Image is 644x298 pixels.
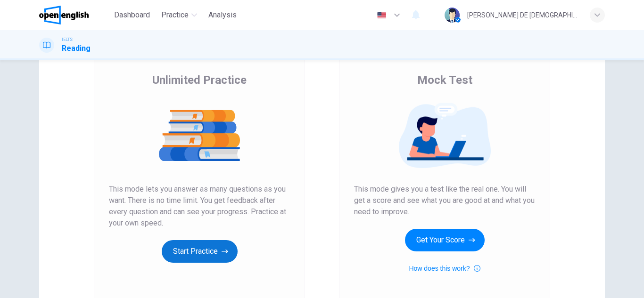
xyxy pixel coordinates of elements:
[445,8,460,23] img: Profile picture
[405,229,485,251] button: Get Your Score
[205,7,240,24] button: Analysis
[467,9,578,21] div: [PERSON_NAME] DE [DEMOGRAPHIC_DATA][PERSON_NAME]
[409,263,480,274] button: How does this work?
[152,72,247,88] span: Unlimited Practice
[110,7,154,24] button: Dashboard
[62,36,73,43] span: IELTS
[162,240,238,263] button: Start Practice
[157,7,201,24] button: Practice
[109,184,290,229] span: This mode lets you answer as many questions as you want. There is no time limit. You get feedback...
[39,6,110,24] a: OpenEnglish logo
[161,9,189,21] span: Practice
[354,184,535,217] span: This mode gives you a test like the real one. You will get a score and see what you are good at a...
[114,9,150,21] span: Dashboard
[376,12,388,19] img: en
[417,72,472,88] span: Mock Test
[62,43,91,54] h1: Reading
[39,6,89,24] img: OpenEnglish logo
[208,9,237,21] span: Analysis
